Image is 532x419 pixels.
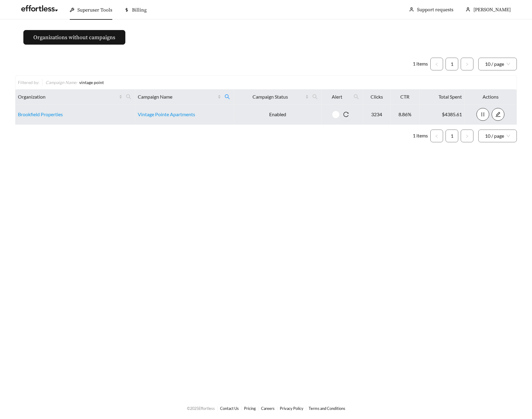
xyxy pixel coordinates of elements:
span: reload [340,112,352,117]
a: Terms and Conditions [309,406,345,411]
span: Superuser Tools [77,7,112,13]
a: Brookfield Properties [18,111,63,117]
span: 10 / page [485,58,510,70]
li: Previous Page [430,58,443,70]
li: 1 items [413,130,428,142]
span: right [465,63,469,66]
span: 10 / page [485,130,510,142]
a: 1 [446,58,458,70]
span: Campaign Name : [46,80,77,85]
button: right [461,58,473,70]
td: 8.86% [391,104,420,125]
span: search [126,94,131,100]
span: vintage point [79,80,104,85]
span: [PERSON_NAME] [473,7,511,13]
button: right [461,130,473,142]
li: Next Page [461,130,473,142]
span: search [312,94,318,100]
span: Billing [132,7,147,13]
th: Actions [465,90,517,104]
a: Pricing [244,406,256,411]
li: Next Page [461,58,473,70]
li: Previous Page [430,130,443,142]
span: left [435,63,439,66]
span: pause [477,112,489,117]
a: Privacy Policy [280,406,303,411]
td: Enabled [234,104,322,125]
button: left [430,130,443,142]
span: Campaign Status [236,93,304,100]
span: Campaign Name [138,93,216,100]
button: edit [492,108,504,121]
span: search [354,94,359,100]
span: search [222,92,232,102]
span: search [124,92,134,102]
a: Vintage Pointe Apartments [138,111,195,117]
span: left [435,134,439,138]
span: search [310,92,320,102]
li: 1 [446,130,458,142]
span: right [465,134,469,138]
button: reload [340,108,352,121]
span: Organizations without campaigns [33,33,115,42]
th: Clicks [363,90,391,104]
span: © 2025 Effortless [187,406,215,411]
button: left [430,58,443,70]
button: Organizations without campaigns [23,30,125,45]
li: 1 items [413,58,428,70]
span: edit [492,112,504,117]
td: $4385.61 [419,104,464,125]
div: Filtered by: [18,79,42,86]
span: Organization [18,93,118,100]
div: Page Size [478,130,517,142]
span: search [225,94,230,100]
th: Total Spent [419,90,464,104]
li: 1 [446,58,458,70]
a: Contact Us [220,406,239,411]
a: Support requests [417,7,453,13]
a: edit [492,111,504,117]
a: Careers [261,406,275,411]
a: 1 [446,130,458,142]
button: pause [476,108,489,121]
span: Alert [324,93,350,100]
span: search [351,92,361,102]
div: Page Size [478,58,517,70]
td: 3234 [363,104,391,125]
th: CTR [391,90,420,104]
